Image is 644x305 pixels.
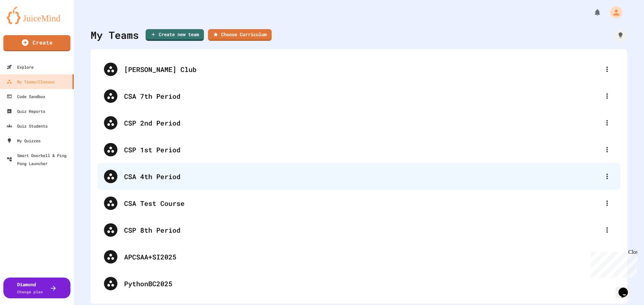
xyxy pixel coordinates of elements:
span: Change plan [17,289,43,294]
div: CSA 4th Period [124,171,600,181]
div: CSP 8th Period [124,225,600,235]
div: CSP 2nd Period [124,118,600,128]
div: CSA 7th Period [97,83,621,109]
div: CSP 8th Period [97,217,621,243]
div: Quiz Reports [7,107,45,115]
div: PythonBC2025 [97,270,621,297]
div: My Account [603,5,624,20]
a: Create new team [146,29,204,41]
button: DiamondChange plan [3,278,70,298]
div: My Quizzes [7,137,41,145]
div: [PERSON_NAME] Club [97,56,621,83]
div: APCSAA+SI2025 [97,243,621,270]
div: CSA 7th Period [124,91,600,101]
div: My Teams [91,27,139,43]
div: PythonBC2025 [124,279,614,289]
iframe: chat widget [616,278,637,298]
iframe: chat widget [588,249,637,278]
div: APCSAA+SI2025 [124,252,614,262]
div: Quiz Students [7,122,48,130]
div: Smart Doorbell & Ping Pong Launcher [7,151,71,167]
div: CSA Test Course [124,198,600,208]
div: CSP 1st Period [97,136,621,163]
div: [PERSON_NAME] Club [124,64,600,74]
div: Diamond [17,281,43,295]
div: CSA Test Course [97,190,621,217]
div: Chat with us now!Close [3,3,46,43]
div: Explore [7,63,34,71]
div: Code Sandbox [7,92,45,100]
img: logo-orange.svg [7,7,67,24]
div: CSA 4th Period [97,163,621,190]
a: Create [3,35,70,51]
div: CSP 2nd Period [97,109,621,136]
div: My Notifications [581,7,603,18]
div: CSP 1st Period [124,145,600,155]
div: How it works [614,28,627,42]
a: Choose Curriculum [208,29,272,41]
div: My Teams/Classes [7,78,55,86]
